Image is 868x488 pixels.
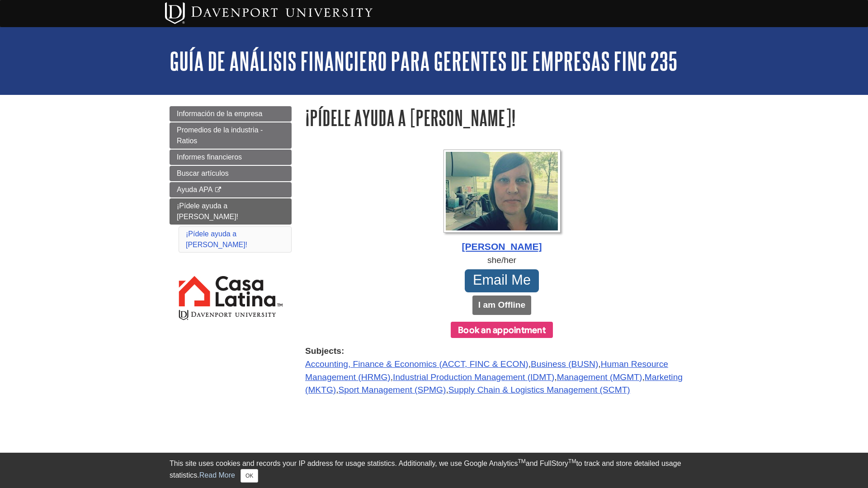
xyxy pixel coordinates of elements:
[170,150,292,165] a: Informes financieros
[170,106,292,122] a: Información de la empresa
[177,110,262,117] span: Información de la empresa
[305,106,698,129] h1: ¡Pídele ayuda a [PERSON_NAME]!
[305,359,528,369] a: Accounting, Finance & Economics (ACCT, FINC & ECON)
[170,122,292,149] a: Promedios de la industria - Ratios
[472,296,531,315] button: I am Offline
[568,458,576,465] sup: TM
[451,322,553,338] button: Book an appointment
[177,202,238,221] span: ¡Pídele ayuda a [PERSON_NAME]!
[170,47,678,75] a: Guía de análisis financiero para gerentes de empresas FINC 235
[448,385,630,394] a: Supply Chain & Logistics Management (SCMT)
[339,385,446,394] a: Sport Management (SPMG)
[177,126,263,145] span: Promedios de la industria - Ratios
[305,254,698,267] div: she/her
[305,239,698,254] div: [PERSON_NAME]
[177,186,212,193] span: Ayuda APA
[170,106,292,337] div: Guide Page Menu
[305,345,698,397] div: , , , , , , ,
[214,187,222,193] i: This link opens in a new window
[531,359,598,369] a: Business (BUSN)
[177,169,229,177] span: Buscar artículos
[170,458,698,483] div: This site uses cookies and records your IP address for usage statistics. Additionally, we use Goo...
[393,372,554,382] a: Industrial Production Management (IDMT)
[170,166,292,181] a: Buscar artículos
[443,150,561,233] img: Profile Photo
[465,269,539,292] a: Email Me
[305,150,698,254] a: Profile Photo [PERSON_NAME]
[557,372,642,382] a: Management (MGMT)
[170,182,292,197] a: Ayuda APA
[518,458,525,465] sup: TM
[305,359,668,382] a: Human Resource Management (HRMG)
[186,230,247,249] a: ¡Pídele ayuda a [PERSON_NAME]!
[170,198,292,225] a: ¡Pídele ayuda a [PERSON_NAME]!
[241,469,258,483] button: Close
[177,153,242,161] span: Informes financieros
[478,300,525,310] b: I am Offline
[305,345,698,358] strong: Subjects:
[199,471,235,479] a: Read More
[165,2,373,24] img: Davenport University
